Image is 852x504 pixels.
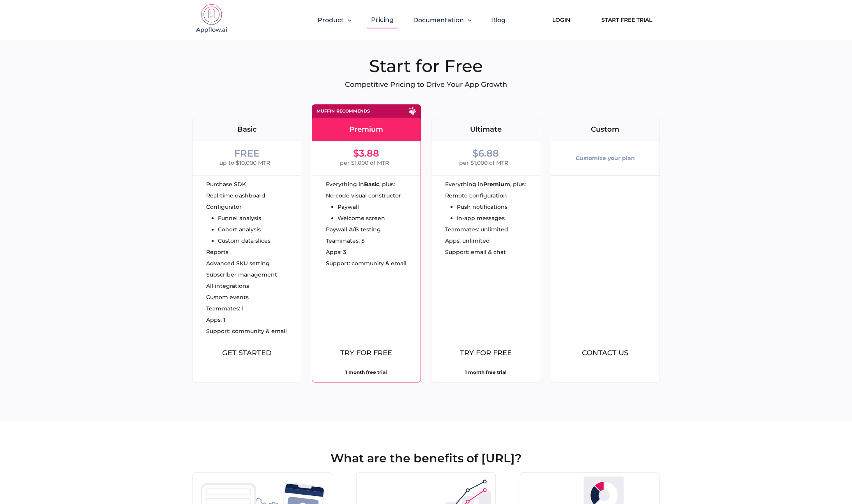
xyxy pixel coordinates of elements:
h1: Start for Free [192,55,660,76]
ul: Remote configuration [445,193,507,221]
span: Subscriber management [206,272,277,277]
button: Contact us [557,343,654,363]
span: Real-time dashboard [206,193,265,198]
span: up to $10,000 MTR [219,158,270,167]
strong: 1 month free trial [465,369,507,375]
p: Competitive Pricing to Drive Your App Growth [192,80,660,89]
li: Funnel analysis [218,215,270,221]
button: Get Started [198,343,295,363]
div: Muffin recommends [316,109,370,113]
span: Paywall A/B testing [326,227,381,232]
div: $6.88 [472,149,499,158]
img: appflow.ai-logo [192,4,231,35]
span: Try for free [340,349,392,357]
span: Teammates: unlimited [445,227,508,232]
span: Support: email & chat [445,249,506,255]
div: Customize your plan [576,149,635,167]
li: Push notifications [457,204,507,210]
ul: Configurator [206,204,270,243]
span: Apps: unlimited [445,238,490,243]
div: Basic [193,126,301,133]
li: Welcome screen [338,215,401,221]
span: Custom events [206,294,249,300]
li: Paywall [338,204,401,210]
div: Custom [551,126,659,133]
span: Teammates: 1 [206,306,244,311]
strong: 1 month free trial [345,369,387,375]
div: Everything in , plus: [326,182,421,187]
span: per $1,000 of MTR [459,158,508,167]
a: Start Free Trial [594,11,660,28]
ul: No-code visual constructor [326,193,401,221]
strong: Premium [483,182,510,187]
button: Try for free [318,343,415,363]
span: Reports [206,249,228,255]
span: Try for free [460,349,512,357]
span: Get Started [222,349,272,357]
span: Apps: 3 [326,249,346,255]
span: Teammates: 5 [326,238,364,243]
strong: Basic [364,182,379,187]
span: Product [318,16,344,24]
li: In-app messages [457,215,507,221]
span: Purchase SDK [206,182,246,187]
div: Ultimate [431,126,540,133]
li: Cohort analysis [218,227,270,232]
button: Product [318,16,352,24]
a: Pricing [371,16,394,23]
span: Apps: 1 [206,317,225,322]
div: $3.88 [353,149,379,158]
span: Support: community & email [326,261,407,266]
a: Blog [491,16,506,24]
span: Support: community & email [206,328,287,334]
div: FREE [234,149,260,158]
li: Custom data slices [218,238,270,243]
span: Advanced SKU setting [206,261,270,266]
button: Try for free [437,343,534,363]
button: Documentation [413,16,472,24]
span: All integrations [206,283,249,289]
a: Login [541,11,582,28]
span: Documentation [413,16,464,24]
span: per $1,000 of MTR [340,158,389,167]
div: Everything in , plus: [445,182,540,187]
div: Premium [312,126,421,133]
